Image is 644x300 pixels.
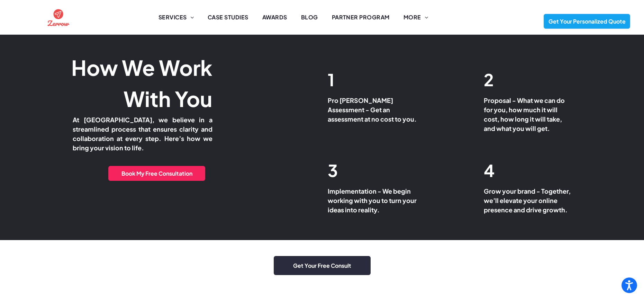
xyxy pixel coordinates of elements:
[484,96,565,132] strong: Proposal - What we can do for you, how much it will cost, how long it will take, and what you wil...
[328,187,417,214] strong: Implementation - We begin working with you to turn your ideas into reality.
[152,13,201,21] a: SERVICES
[544,14,630,29] a: Get Your Personalized Quote
[546,14,628,28] span: Get Your Personalized Quote
[71,54,212,80] span: How We Work
[73,116,212,152] strong: At [GEOGRAPHIC_DATA], we believe in a streamlined process that ensures clarity and collaboration ...
[397,13,435,21] a: MORE
[291,258,354,273] span: Get Your Free Consult
[124,86,212,112] span: With You
[294,13,325,21] a: BLOG
[46,5,71,30] img: the logo for zernow is a red circle with an airplane in it .
[484,160,495,181] strong: 4
[108,166,205,181] a: Book My Free Consultation
[484,69,494,90] strong: 2
[255,13,294,21] a: AWARDS
[328,160,338,181] strong: 3
[201,13,255,21] a: CASE STUDIES
[121,170,192,177] span: Book My Free Consultation
[328,69,334,90] strong: 1
[274,256,371,275] a: Get Your Free Consult
[328,96,417,123] strong: Pro [PERSON_NAME] Assessment - Get an assessment at no cost to you.
[325,13,397,21] a: PARTNER PROGRAM
[484,187,571,214] strong: Grow your brand - Together, we’ll elevate your online presence and drive growth.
